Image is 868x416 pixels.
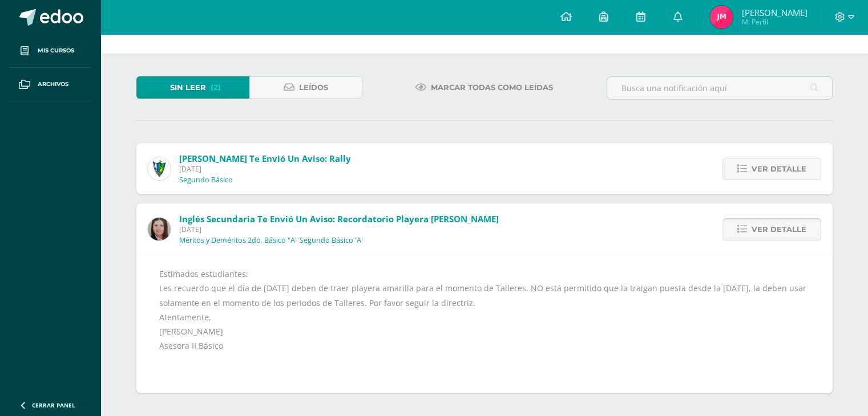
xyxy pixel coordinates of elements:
[9,34,91,68] a: Mis cursos
[179,176,233,185] p: Segundo Básico
[38,80,68,89] span: Archivos
[607,77,832,99] input: Busca una notificación aquí
[136,76,249,99] a: Sin leer(2)
[38,46,74,55] span: Mis cursos
[299,77,328,98] span: Leídos
[741,7,807,18] span: [PERSON_NAME]
[710,6,733,28] img: 6858e211fb986c9fe9688e4a84769b91.png
[148,218,171,240] img: 8af0450cf43d44e38c4a1497329761f3.png
[401,76,567,99] a: Marcar todas como leídas
[179,213,499,225] span: Inglés Secundaria te envió un aviso: Recordatorio Playera [PERSON_NAME]
[211,77,221,98] span: (2)
[179,236,363,245] p: Méritos y Deméritos 2do. Básico "A" Segundo Básico 'A'
[179,153,351,164] span: [PERSON_NAME] te envió un aviso: Rally
[179,164,351,174] span: [DATE]
[9,68,91,101] a: Archivos
[752,219,806,240] span: Ver detalle
[249,76,362,99] a: Leídos
[741,17,807,27] span: Mi Perfil
[179,225,499,234] span: [DATE]
[159,267,810,382] div: Estimados estudiantes: Les recuerdo que el día de [DATE] deben de traer playera amarilla para el ...
[431,77,553,98] span: Marcar todas como leídas
[148,157,171,180] img: 9f174a157161b4ddbe12118a61fed988.png
[752,158,806,180] span: Ver detalle
[32,401,75,409] span: Cerrar panel
[170,77,206,98] span: Sin leer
